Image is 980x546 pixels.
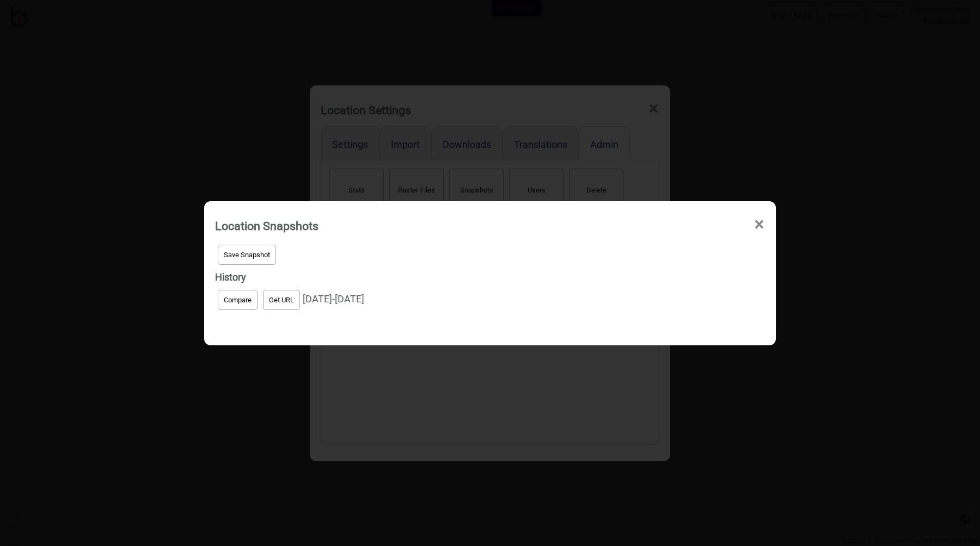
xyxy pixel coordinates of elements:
[215,214,318,238] div: Location Snapshots
[215,271,246,283] strong: History
[263,290,300,310] button: Get URL
[754,207,765,243] span: ×
[218,245,276,265] button: Save Snapshot
[224,251,270,259] span: Save Snapshot
[218,290,258,310] button: Compare
[215,287,754,313] div: [DATE] - [DATE]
